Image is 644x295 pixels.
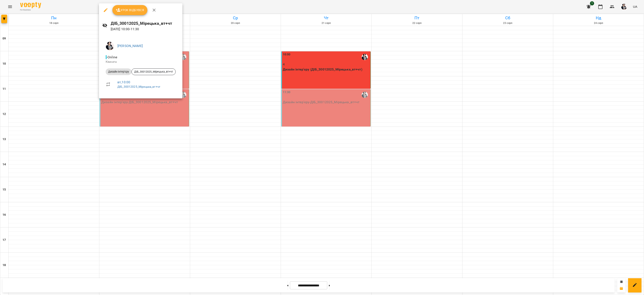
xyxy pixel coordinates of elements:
[111,27,179,32] p: [DATE] 10:00 - 11:30
[111,20,179,27] h6: ДІБ_30012025_Мірецька_вт+чт
[106,70,131,74] span: Дизайн інтер'єру
[116,8,144,13] span: Урок відбувся
[117,44,143,48] a: [PERSON_NAME]
[106,55,118,59] span: - Online
[131,68,176,75] div: ДІБ_30012025_Мірецька_вт+чт
[106,42,114,50] img: c8bf1b7ea891a2671d46e73f1d62b853.jpg
[132,70,175,74] span: ДІБ_30012025_Мірецька_вт+чт
[112,5,148,15] button: Урок відбувся
[117,85,160,88] a: ДІБ_30012025_Мірецька_вт+чт
[106,60,176,64] p: Кімната
[117,80,130,84] a: вт , 10:00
